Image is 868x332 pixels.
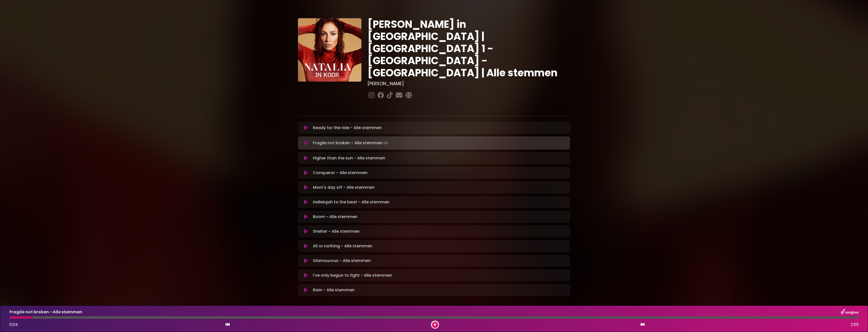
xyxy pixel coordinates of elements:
[313,125,382,131] p: Ready for the ride - Alle stemmen
[367,81,570,86] h3: [PERSON_NAME]
[9,309,82,315] p: Fragile not broken - Alle stemmen
[313,139,389,147] p: Fragile not broken - Alle stemmen
[367,18,570,79] h1: [PERSON_NAME] in [GEOGRAPHIC_DATA] | [GEOGRAPHIC_DATA] 1 - [GEOGRAPHIC_DATA] - [GEOGRAPHIC_DATA] ...
[841,309,859,315] img: songbox-logo-white.png
[313,214,357,220] p: Boom - Alle stemmen
[298,18,361,82] img: YTVS25JmS9CLUqXqkEhs
[313,228,360,234] p: Shelter - Alle stemmen
[313,170,367,176] p: Conqueror - Alle stemmen
[313,155,385,161] p: Higher than the sun - Alle stemmen
[313,184,375,191] p: Mom's day off - Alle stemmen
[313,258,371,264] p: Glamourous - Alle stemmen
[313,199,389,205] p: Hallelujah to the beat - Alle stemmen
[313,243,372,249] p: All or nothing - Alle stemmen
[313,272,392,278] p: I've only begun to fight - Alle stemmen
[382,139,389,147] img: waveform4.gif
[313,287,355,293] p: Risin - Alle stemmen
